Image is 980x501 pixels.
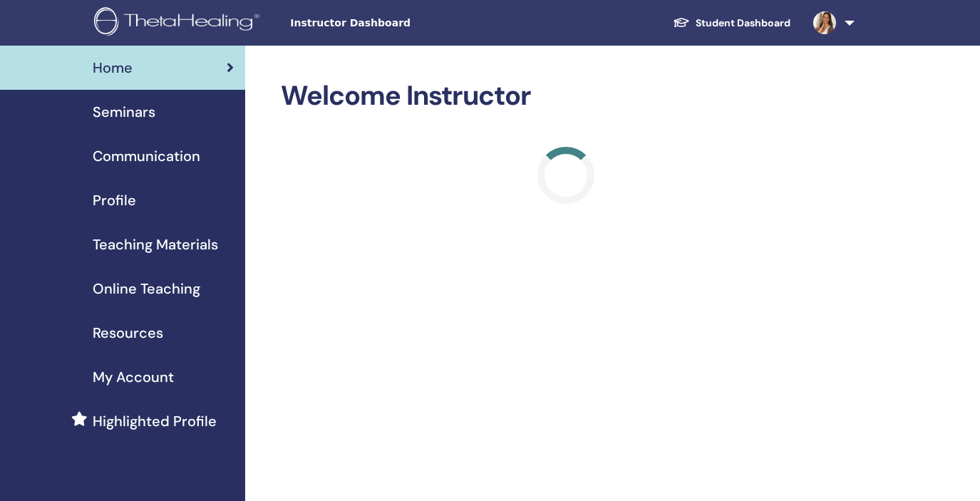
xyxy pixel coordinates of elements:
a: Student Dashboard [661,10,802,36]
img: default.jpg [813,11,836,34]
img: logo.png [94,7,264,39]
span: Communication [93,145,200,167]
span: Seminars [93,101,155,123]
span: Profile [93,190,136,211]
span: Online Teaching [93,278,200,299]
span: Resources [93,322,163,344]
span: My Account [93,366,174,388]
img: graduation-cap-white.svg [673,16,690,29]
span: Teaching Materials [93,234,218,255]
span: Instructor Dashboard [290,16,504,31]
span: Highlighted Profile [93,410,217,432]
h2: Welcome Instructor [281,80,852,113]
span: Home [93,57,133,78]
